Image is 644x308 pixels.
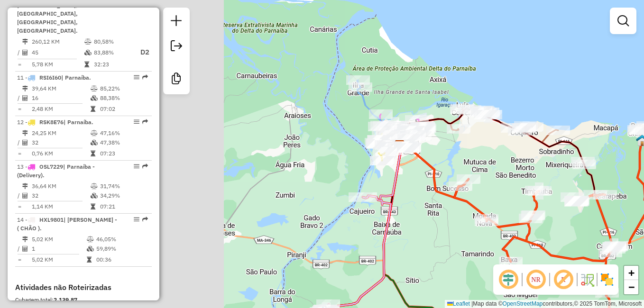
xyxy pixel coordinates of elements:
em: Rota exportada [142,163,148,169]
i: % de utilização do peso [91,86,98,91]
span: | Parnaíba. [64,118,93,126]
i: % de utilização da cubagem [87,246,94,252]
i: % de utilização do peso [91,183,98,189]
i: Distância Total [22,86,28,91]
span: Ocultar NR [524,268,547,291]
td: 59,89% [96,244,147,254]
i: % de utilização da cubagem [91,140,98,145]
span: − [628,281,635,293]
em: Opções [134,217,139,222]
td: 1,14 KM [31,202,90,211]
td: = [17,202,22,211]
span: 13 - [17,163,95,179]
i: Tempo total em rota [87,257,92,263]
td: / [17,46,22,58]
td: 0,76 KM [31,149,90,158]
td: 36,64 KM [31,181,90,191]
td: 88,38% [100,93,147,103]
a: Criar modelo [167,69,186,91]
i: Tempo total em rota [91,204,95,209]
i: % de utilização do peso [87,236,94,242]
td: 07:21 [100,202,147,211]
td: / [17,93,22,103]
span: Ocultar deslocamento [497,268,520,291]
span: + [628,267,635,279]
em: Opções [134,74,139,80]
i: Tempo total em rota [84,62,89,67]
span: | [PERSON_NAME] - ( CHÃO ). [17,216,117,232]
div: Cubagem total: [15,296,152,304]
div: Atividade não roteirizada - TOUREIRO ATACADISTA [394,141,418,151]
td: 39,64 KM [31,84,90,93]
i: Distância Total [22,236,28,242]
td: 32 [31,191,90,200]
em: Rota exportada [142,74,148,80]
span: HXL9801 [39,216,64,223]
a: Nova sessão e pesquisa [167,11,186,33]
strong: 2.139,87 [54,296,77,303]
td: 00:36 [96,255,147,264]
i: % de utilização da cubagem [91,193,98,199]
td: 24,25 KM [31,128,90,138]
div: Map data © contributors,© 2025 TomTom, Microsoft [445,300,644,308]
span: | Parnaíba - (Delivery). [17,163,95,179]
td: 07:23 [100,149,147,158]
p: D2 [132,47,149,58]
span: RSK8E76 [39,118,64,126]
td: 1 [31,244,86,254]
a: Exibir filtros [614,11,633,30]
td: 5,02 KM [31,255,86,264]
td: 5,78 KM [31,60,84,69]
i: % de utilização do peso [91,130,98,136]
td: / [17,191,22,200]
td: 80,58% [93,37,131,46]
span: | Parnaíba. [61,74,91,81]
i: Total de Atividades [22,140,28,145]
span: OSL7229 [39,163,63,170]
em: Opções [134,163,139,169]
span: 14 - [17,216,117,232]
td: 83,88% [93,46,131,58]
td: = [17,60,22,69]
td: 07:02 [100,104,147,114]
i: Tempo total em rota [91,106,95,112]
i: Total de Atividades [22,246,28,252]
a: Zoom in [624,266,638,280]
td: = [17,104,22,114]
i: Distância Total [22,39,28,45]
td: 85,22% [100,84,147,93]
td: 32:23 [93,60,131,69]
td: 32 [31,138,90,147]
td: 5,02 KM [31,235,86,244]
td: = [17,149,22,158]
td: 47,16% [100,128,147,138]
div: Atividade não roteirizada - TOUREIRO ATACAREJO [373,121,397,131]
span: RSI6I60 [39,74,61,81]
em: Rota exportada [142,217,148,222]
a: OpenStreetMap [503,300,543,307]
td: / [17,138,22,147]
span: 11 - [17,74,91,81]
td: 34,29% [100,191,147,200]
i: Total de Atividades [22,193,28,199]
em: Opções [134,119,139,125]
h4: Atividades não Roteirizadas [15,283,152,292]
i: Tempo total em rota [91,151,95,156]
td: 2,48 KM [31,104,90,114]
img: Fluxo de ruas [580,272,595,287]
img: Exibir/Ocultar setores [599,272,615,287]
td: 16 [31,93,90,103]
div: Atividade não roteirizada - ELIZEU MARTINS 14 [397,143,421,153]
td: / [17,244,22,254]
td: 47,38% [100,138,147,147]
i: Distância Total [22,183,28,189]
i: Total de Atividades [22,95,28,101]
i: Total de Atividades [22,50,28,55]
a: Leaflet [447,300,470,307]
i: % de utilização da cubagem [91,95,98,101]
span: 12 - [17,118,93,126]
td: 45 [31,46,84,58]
img: ASANORTE - Parnaiba [394,140,406,152]
em: Rota exportada [142,119,148,125]
td: 260,12 KM [31,37,84,46]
